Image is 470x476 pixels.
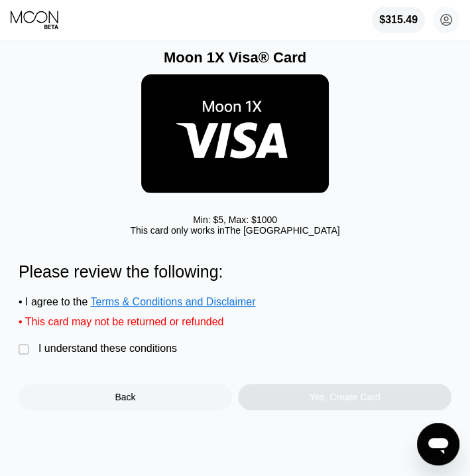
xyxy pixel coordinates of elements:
div: Back [115,392,135,402]
div: This card only works in The [GEOGRAPHIC_DATA] [130,225,339,236]
div: $315.49 [372,7,425,33]
div: • This card may not be returned or refunded [19,316,451,328]
span: Terms & Conditions and Disclaimer [90,296,255,307]
div:  [19,343,32,357]
div: Min: $ 5 , Max: $ 1000 [193,214,277,225]
iframe: Button to launch messaging window [417,423,459,465]
div: • I agree to the [19,296,451,308]
div: Please review the following: [19,262,451,281]
div: Moon 1X Visa® Card [19,49,451,66]
div: $315.49 [379,14,418,26]
div: Back [19,384,232,410]
div: I understand these conditions [38,343,177,355]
